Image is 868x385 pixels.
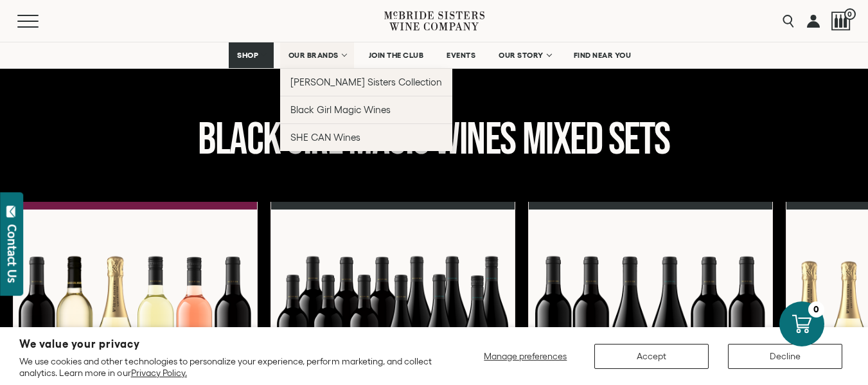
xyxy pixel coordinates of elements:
a: FIND NEAR YOU [565,42,640,68]
span: JOIN THE CLUB [369,51,424,60]
span: Manage preferences [484,351,567,361]
span: 0 [844,8,856,20]
a: JOIN THE CLUB [360,42,432,68]
button: Manage preferences [476,344,575,369]
span: black [198,113,281,167]
h2: We value your privacy [19,339,434,350]
a: OUR STORY [490,42,559,68]
span: Black Girl Magic Wines [290,104,391,115]
span: OUR BRANDS [288,51,339,60]
a: SHOP [229,42,274,68]
span: Mixed [522,113,603,167]
span: wines [435,113,516,167]
span: [PERSON_NAME] Sisters Collection [290,76,443,87]
span: SHOP [237,51,259,60]
a: OUR BRANDS [280,42,354,68]
button: Decline [728,344,842,369]
div: 0 [808,301,824,318]
span: Sets [608,113,670,167]
a: Black Girl Magic Wines [280,96,453,123]
span: OUR STORY [499,51,544,60]
a: SHE CAN Wines [280,123,453,151]
a: Privacy Policy. [131,368,187,378]
button: Accept [594,344,709,369]
span: EVENTS [447,51,475,60]
button: Mobile Menu Trigger [17,15,64,28]
a: EVENTS [438,42,484,68]
div: Contact Us [6,224,19,283]
p: We use cookies and other technologies to personalize your experience, perform marketing, and coll... [19,355,434,379]
a: [PERSON_NAME] Sisters Collection [280,68,453,96]
span: SHE CAN Wines [290,132,360,143]
span: FIND NEAR YOU [574,51,632,60]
